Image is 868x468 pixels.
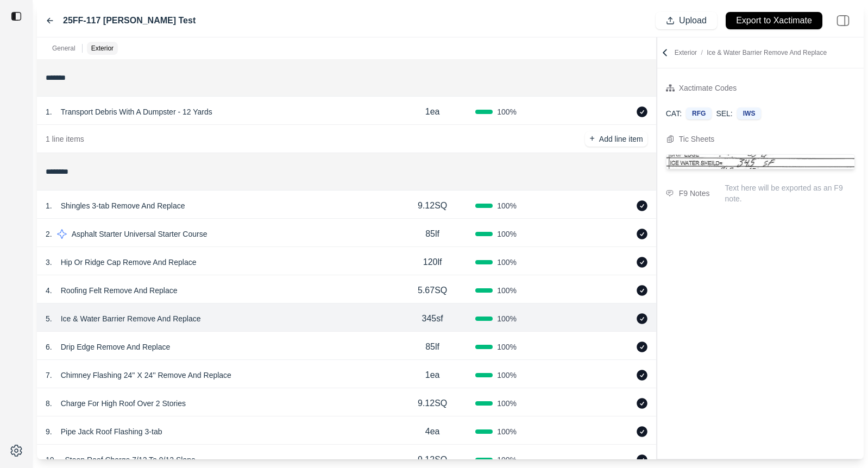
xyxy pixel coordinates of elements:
p: 5.67SQ [418,284,447,297]
p: 9.12SQ [418,453,447,466]
p: General [52,44,76,53]
p: 5 . [46,313,52,324]
p: Ice & Water Barrier Remove And Replace [56,311,205,326]
p: 345sf [422,312,443,325]
p: 9.12SQ [418,397,447,410]
p: Text here will be exported as an F9 note. [725,182,855,204]
p: Asphalt Starter Universal Starter Course [67,226,212,242]
p: Add line item [599,134,643,144]
p: 6 . [46,341,52,352]
span: 100 % [497,285,517,296]
img: comment [666,190,674,197]
span: 100 % [497,426,517,437]
p: Shingles 3-tab Remove And Replace [56,198,190,213]
span: 100 % [497,106,517,117]
span: 100 % [497,341,517,352]
p: CAT: [666,108,682,119]
img: right-panel.svg [831,9,855,33]
p: Transport Debris With A Dumpster - 12 Yards [56,104,217,119]
p: Chimney Flashing 24'' X 24'' Remove And Replace [56,368,236,383]
p: Upload [679,15,707,27]
button: Upload [656,12,717,29]
button: Export to Xactimate [726,12,822,29]
p: 85lf [425,340,439,353]
span: 100 % [497,454,517,465]
p: 4ea [425,425,440,438]
span: 100 % [497,200,517,211]
span: 100 % [497,398,517,409]
p: SEL: [716,108,732,119]
p: 85lf [425,227,439,241]
div: F9 Notes [679,187,710,200]
span: / [697,49,707,56]
span: 100 % [497,313,517,324]
p: 120lf [423,256,442,269]
span: 100 % [497,229,517,239]
label: 25FF-117 [PERSON_NAME] Test [63,14,196,27]
p: Export to Xactimate [736,15,812,27]
p: 10 . [46,454,56,465]
p: Charge For High Roof Over 2 Stories [56,396,190,411]
div: IWS [737,107,762,119]
p: + [589,132,594,145]
span: 100 % [497,370,517,381]
p: 8 . [46,398,52,409]
p: 1 . [46,200,52,211]
p: 1 . [46,106,52,117]
p: 9.12SQ [418,199,447,212]
p: Steep Roof Charge 7/12 To 9/12 Slope [60,452,199,467]
div: Tic Sheets [679,132,715,146]
p: 9 . [46,426,52,437]
p: 1 line items [46,134,84,144]
p: Exterior [91,44,114,53]
img: Cropped Image [666,155,854,169]
p: 1ea [425,105,440,118]
p: Roofing Felt Remove And Replace [56,283,182,298]
span: 100 % [497,257,517,268]
div: Xactimate Codes [679,81,737,94]
div: RFG [686,107,712,119]
p: 3 . [46,257,52,268]
p: 2 . [46,229,52,239]
p: Exterior [675,48,827,57]
p: Pipe Jack Roof Flashing 3-tab [56,424,167,439]
p: 4 . [46,285,52,296]
p: 7 . [46,370,52,381]
img: toggle sidebar [11,11,22,22]
span: Ice & Water Barrier Remove And Replace [707,49,827,56]
button: +Add line item [585,131,647,147]
p: Drip Edge Remove And Replace [56,339,175,355]
p: 1ea [425,369,440,382]
p: Hip Or Ridge Cap Remove And Replace [56,255,201,270]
